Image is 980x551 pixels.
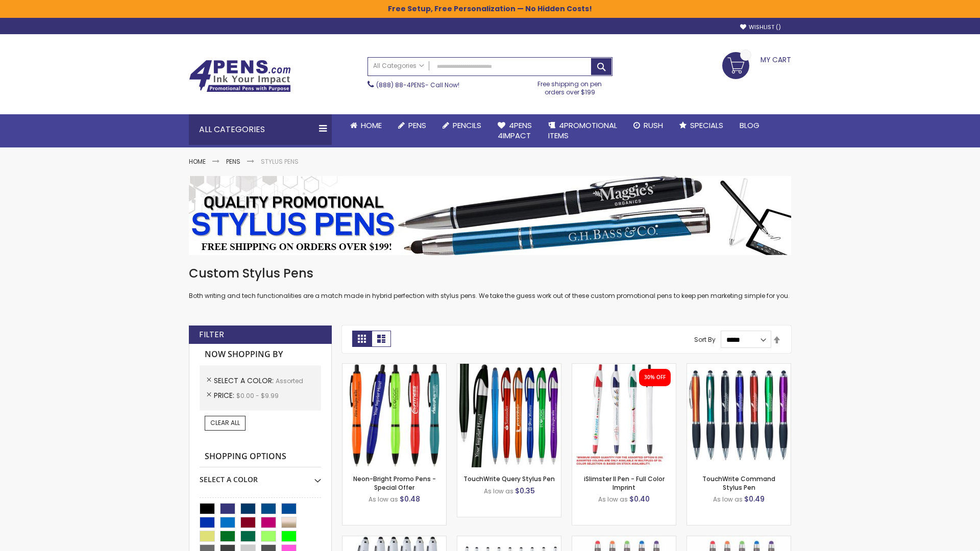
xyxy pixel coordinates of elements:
[498,120,532,141] span: 4Pens 4impact
[540,114,625,147] a: 4PROMOTIONALITEMS
[408,120,426,131] span: Pens
[352,331,372,347] strong: Grid
[484,487,513,495] span: As low as
[226,157,240,166] a: Pens
[584,474,665,491] a: iSlimster II Pen - Full Color Imprint
[690,120,723,131] span: Specials
[199,329,224,340] strong: Filter
[702,474,775,491] a: TouchWrite Command Stylus Pen
[200,467,321,485] div: Select A Color
[400,494,420,504] span: $0.48
[687,363,791,372] a: TouchWrite Command Stylus Pen-Assorted
[489,114,540,147] a: 4Pens4impact
[572,364,676,467] img: iSlimster II - Full Color-Assorted
[687,364,791,467] img: TouchWrite Command Stylus Pen-Assorted
[189,265,791,282] h1: Custom Stylus Pens
[342,363,446,372] a: Neon-Bright Promo Pens-Assorted
[629,494,650,504] span: $0.40
[457,536,561,544] a: Stiletto Advertising Stylus Pens-Assorted
[687,536,791,544] a: Islander Softy Gel with Stylus - ColorJet Imprint-Assorted
[369,495,398,504] span: As low as
[527,76,613,96] div: Free shipping on pen orders over $199
[189,114,332,145] div: All Categories
[463,474,555,483] a: TouchWrite Query Stylus Pen
[200,344,321,365] strong: Now Shopping by
[342,364,446,467] img: Neon-Bright Promo Pens-Assorted
[744,494,765,504] span: $0.49
[189,265,791,300] div: Both writing and tech functionalities are a match made in hybrid perfection with stylus pens. We ...
[434,114,489,137] a: Pencils
[740,23,781,31] a: Wishlist
[189,60,291,92] img: 4Pens Custom Pens and Promotional Products
[515,486,535,496] span: $0.35
[214,390,236,400] span: Price
[368,58,429,74] a: All Categories
[644,120,663,131] span: Rush
[189,176,791,255] img: Stylus Pens
[625,114,671,137] a: Rush
[644,374,666,381] div: 30% OFF
[548,120,617,141] span: 4PROMOTIONAL ITEMS
[205,416,246,430] a: Clear All
[200,446,321,468] strong: Shopping Options
[376,81,425,89] a: (888) 88-4PENS
[457,363,561,372] a: TouchWrite Query Stylus Pen-Assorted
[210,418,240,427] span: Clear All
[236,391,279,400] span: $0.00 - $9.99
[572,536,676,544] a: Islander Softy Gel Pen with Stylus-Assorted
[457,364,561,467] img: TouchWrite Query Stylus Pen-Assorted
[694,335,716,344] label: Sort By
[276,377,303,385] span: Assorted
[453,120,481,131] span: Pencils
[361,120,382,131] span: Home
[572,363,676,372] a: iSlimster II - Full Color-Assorted
[671,114,731,137] a: Specials
[376,81,459,89] span: - Call Now!
[189,157,206,166] a: Home
[342,114,390,137] a: Home
[731,114,768,137] a: Blog
[214,375,276,386] span: Select A Color
[740,120,759,131] span: Blog
[342,536,446,544] a: Kimberly Logo Stylus Pens-Assorted
[598,495,628,504] span: As low as
[390,114,434,137] a: Pens
[261,157,299,166] strong: Stylus Pens
[373,62,424,70] span: All Categories
[353,474,436,491] a: Neon-Bright Promo Pens - Special Offer
[713,495,743,504] span: As low as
